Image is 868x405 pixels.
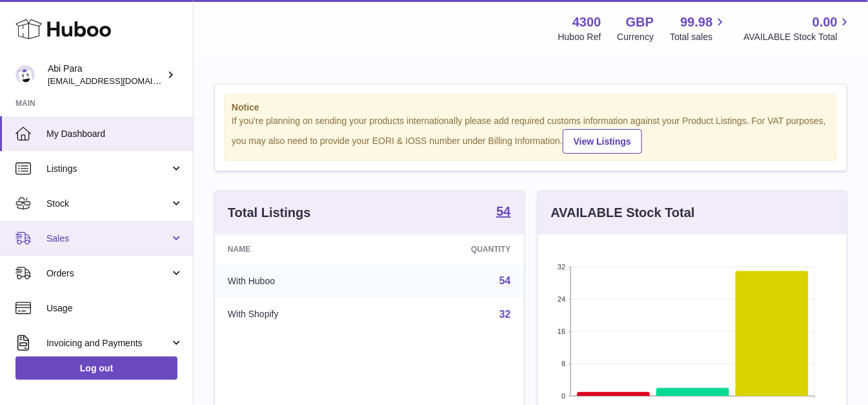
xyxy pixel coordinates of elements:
th: Name [215,234,381,264]
a: Log out [15,357,177,380]
div: If you're planning on sending your products internationally please add required customs informati... [232,115,830,154]
text: 24 [558,295,565,303]
a: 0.00 AVAILABLE Stock Total [743,14,853,43]
td: With Shopify [215,298,381,331]
text: 8 [561,360,565,368]
span: Usage [46,302,183,315]
span: My Dashboard [46,128,183,140]
span: [EMAIL_ADDRESS][DOMAIN_NAME] [48,76,190,86]
div: Abi Para [48,63,164,87]
span: AVAILABLE Stock Total [743,31,853,43]
span: Total sales [670,31,727,43]
a: 32 [500,309,511,320]
h3: AVAILABLE Stock Total [551,204,695,222]
strong: Notice [232,101,830,114]
span: Stock [46,198,170,210]
span: Sales [46,233,170,245]
a: 99.98 Total sales [670,14,727,43]
span: 0.00 [812,14,838,31]
span: Invoicing and Payments [46,337,170,349]
strong: GBP [626,14,654,31]
strong: 4300 [572,14,601,31]
strong: 54 [496,205,510,218]
div: Currency [618,31,654,43]
a: 54 [496,205,510,220]
td: With Huboo [215,264,381,298]
text: 32 [558,263,565,271]
text: 0 [561,392,565,400]
span: Orders [46,267,170,280]
h3: Total Listings [228,204,311,222]
th: Quantity [381,234,524,264]
div: Huboo Ref [558,31,601,43]
a: View Listings [563,129,642,154]
a: 54 [500,275,511,286]
span: 99.98 [680,14,712,31]
img: Abi@mifo.co.uk [15,65,35,85]
text: 16 [558,327,565,335]
span: Listings [46,163,170,175]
